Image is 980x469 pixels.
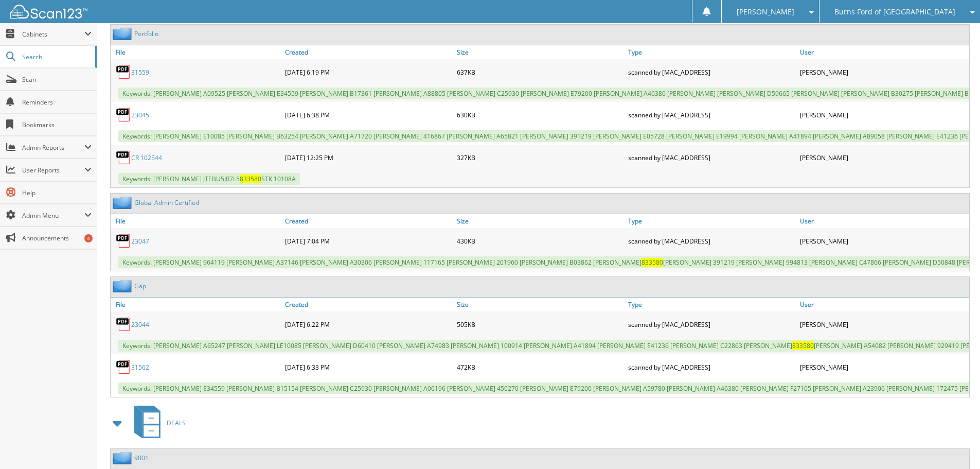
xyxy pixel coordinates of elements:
[116,233,131,249] img: PDF.png
[282,231,454,251] div: [DATE] 7:04 PM
[116,317,131,332] img: PDF.png
[22,143,84,152] span: Admin Reports
[797,214,969,228] a: User
[282,147,454,168] div: [DATE] 12:25 PM
[454,314,626,335] div: 505KB
[626,357,797,377] div: scanned by [MAC_ADDRESS]
[111,298,282,311] a: File
[454,147,626,168] div: 327KB
[454,357,626,377] div: 472KB
[131,237,149,246] a: 23047
[131,153,162,162] a: CR 102544
[834,9,955,15] span: Burns Ford of [GEOGRAPHIC_DATA]
[22,30,84,39] span: Cabinets
[22,98,92,107] span: Reminders
[626,214,797,228] a: Type
[111,45,282,59] a: File
[282,45,454,59] a: Created
[282,62,454,82] div: [DATE] 6:19 PM
[797,105,969,125] div: [PERSON_NAME]
[22,75,92,84] span: Scan
[626,298,797,311] a: Type
[642,258,663,267] span: 833580
[929,420,980,469] iframe: Chat Widget
[797,62,969,82] div: [PERSON_NAME]
[113,27,134,40] img: folder2.png
[797,147,969,168] div: [PERSON_NAME]
[282,298,454,311] a: Created
[22,188,92,197] span: Help
[240,175,261,183] span: 833580
[116,107,131,123] img: PDF.png
[131,320,149,329] a: 23044
[626,62,797,82] div: scanned by [MAC_ADDRESS]
[131,111,149,119] a: 23045
[118,173,300,185] span: Keywords: [PERSON_NAME] JTEBU5JR7L5 STK 10108A
[626,45,797,59] a: Type
[116,359,131,375] img: PDF.png
[84,234,93,242] div: 4
[454,214,626,228] a: Size
[454,45,626,59] a: Size
[22,211,84,220] span: Admin Menu
[797,231,969,251] div: [PERSON_NAME]
[454,298,626,311] a: Size
[282,214,454,228] a: Created
[282,314,454,335] div: [DATE] 6:22 PM
[134,454,149,462] a: 9001
[134,29,158,38] a: Portfolio
[22,166,84,175] span: User Reports
[282,357,454,377] div: [DATE] 6:33 PM
[454,105,626,125] div: 630KB
[797,314,969,335] div: [PERSON_NAME]
[797,357,969,377] div: [PERSON_NAME]
[131,68,149,77] a: 31559
[111,214,282,228] a: File
[167,419,186,427] span: DEALS
[737,9,794,15] span: [PERSON_NAME]
[22,53,90,61] span: Search
[131,363,149,372] a: 31562
[113,280,134,292] img: folder2.png
[626,105,797,125] div: scanned by [MAC_ADDRESS]
[113,451,134,464] img: folder2.png
[626,231,797,251] div: scanned by [MAC_ADDRESS]
[128,403,186,443] a: DEALS
[797,298,969,311] a: User
[454,231,626,251] div: 430KB
[116,150,131,165] img: PDF.png
[134,198,199,207] a: Global Admin Certified
[626,314,797,335] div: scanned by [MAC_ADDRESS]
[113,196,134,209] img: folder2.png
[626,147,797,168] div: scanned by [MAC_ADDRESS]
[792,341,814,350] span: 833580
[22,234,92,242] span: Announcements
[10,5,87,19] img: scan123-logo-white.svg
[454,62,626,82] div: 637KB
[282,105,454,125] div: [DATE] 6:38 PM
[22,120,92,129] span: Bookmarks
[116,64,131,80] img: PDF.png
[134,282,146,290] a: Gap
[797,45,969,59] a: User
